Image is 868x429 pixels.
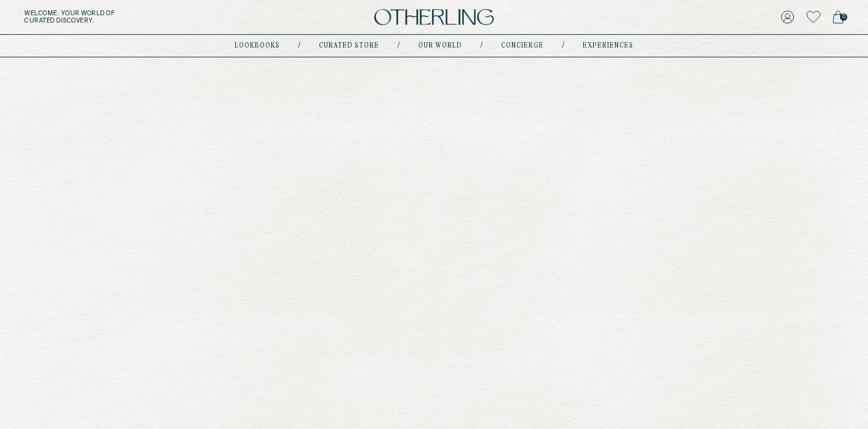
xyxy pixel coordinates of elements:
div: / [298,41,301,51]
a: 0 [833,9,844,26]
span: 0 [840,13,847,21]
h5: Welcome . Your world of curated discovery. [24,10,270,24]
div: / [480,41,483,51]
a: concierge [501,43,544,49]
a: Our world [418,43,462,49]
div: / [562,41,564,51]
a: experiences [583,43,633,49]
div: / [397,41,400,51]
a: lookbooks [235,43,280,49]
img: logo [374,9,494,26]
a: Curated store [319,43,379,49]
